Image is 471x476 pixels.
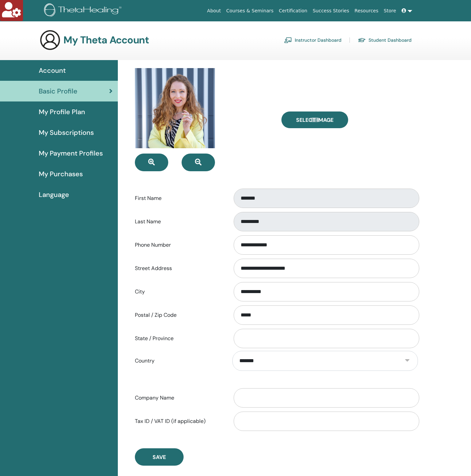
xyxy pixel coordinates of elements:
[153,454,166,461] span: Save
[39,169,83,179] span: My Purchases
[130,285,228,298] label: City
[130,192,228,205] label: First Name
[39,29,61,51] img: generic-user-icon.jpg
[39,190,69,200] span: Language
[224,5,276,17] a: Courses & Seminars
[135,448,184,466] button: Save
[135,68,215,148] img: default.jpg
[358,37,366,43] img: graduation-cap.svg
[296,116,333,124] span: Select Image
[130,262,228,275] label: Street Address
[39,107,85,117] span: My Profile Plan
[204,5,223,17] a: About
[310,117,319,122] input: Select Image
[130,239,228,251] label: Phone Number
[130,215,228,228] label: Last Name
[284,35,341,45] a: Instructor Dashboard
[276,5,310,17] a: Certification
[358,35,412,45] a: Student Dashboard
[284,37,292,43] img: chalkboard-teacher.svg
[39,65,66,75] span: Account
[310,5,352,17] a: Success Stories
[39,148,103,158] span: My Payment Profiles
[44,3,124,18] img: logo.png
[130,354,228,367] label: Country
[39,128,94,138] span: My Subscriptions
[130,392,228,404] label: Company Name
[130,309,228,321] label: Postal / Zip Code
[63,34,149,46] h3: My Theta Account
[130,332,228,345] label: State / Province
[39,86,77,96] span: Basic Profile
[130,415,228,428] label: Tax ID / VAT ID (if applicable)
[352,5,381,17] a: Resources
[381,5,399,17] a: Store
